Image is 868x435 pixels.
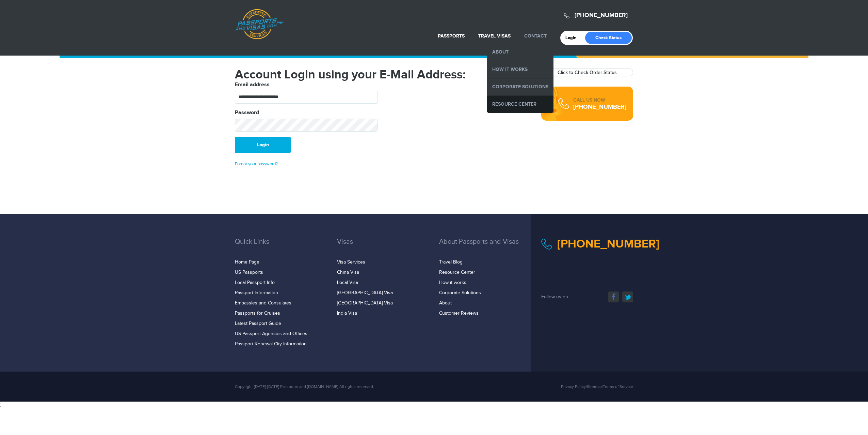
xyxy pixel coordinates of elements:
button: Login [235,137,291,153]
a: Sitemap [587,384,602,389]
a: Privacy Policy [561,384,586,389]
a: [PHONE_NUMBER] [557,237,659,251]
a: Visa Services [337,259,365,265]
a: Embassies and Consulates [235,300,291,306]
a: US Passports [235,270,263,275]
a: Passports & [DOMAIN_NAME] [235,9,284,40]
a: Passport Information [235,290,278,296]
a: India Visa [337,311,357,316]
a: Passport Renewal City Information [235,341,307,347]
a: Travel Visas [478,33,511,39]
a: How it Works [487,61,553,78]
label: Email address [235,81,270,89]
a: Resource Center [439,270,475,275]
a: Corporate Solutions [487,78,553,95]
a: twitter [622,291,633,302]
a: Latest Passport Guide [235,321,281,326]
div: Copyright [DATE]-[DATE] Passports and [DOMAIN_NAME] All rights reserved. [230,384,502,390]
div: | | [502,384,638,390]
a: China Visa [337,270,359,275]
a: Check Status [585,32,632,44]
a: Local Passport Info [235,280,275,285]
a: [PHONE_NUMBER] [575,12,628,19]
label: Password [235,109,259,117]
a: Terms of Service [603,384,633,389]
a: About [439,300,452,306]
a: [GEOGRAPHIC_DATA] Visa [337,290,393,296]
a: Resource Center [487,96,553,113]
a: Passports for Cruises [235,311,280,316]
a: Travel Blog [439,259,463,265]
a: Forgot your password? [235,161,278,167]
h3: Quick Links [235,238,327,256]
a: Contact [524,33,547,39]
span: Follow us on [541,294,568,300]
a: [GEOGRAPHIC_DATA] Visa [337,300,393,306]
h3: About Passports and Visas [439,238,531,256]
a: Corporate Solutions [439,290,481,296]
a: US Passport Agencies and Offices [235,331,307,336]
a: Click to Check Order Status [558,70,617,75]
h1: Account Login using your E-Mail Address: [235,69,531,81]
a: Customer Reviews [439,311,479,316]
div: [PHONE_NUMBER] [573,104,626,110]
div: CALL US NOW [573,97,626,104]
a: facebook [608,291,619,302]
a: How it works [439,280,466,285]
a: Home Page [235,259,259,265]
a: Passports [438,33,465,39]
h3: Visas [337,238,429,256]
a: About [487,44,553,61]
a: Local Visa [337,280,358,285]
a: Login [565,35,581,41]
